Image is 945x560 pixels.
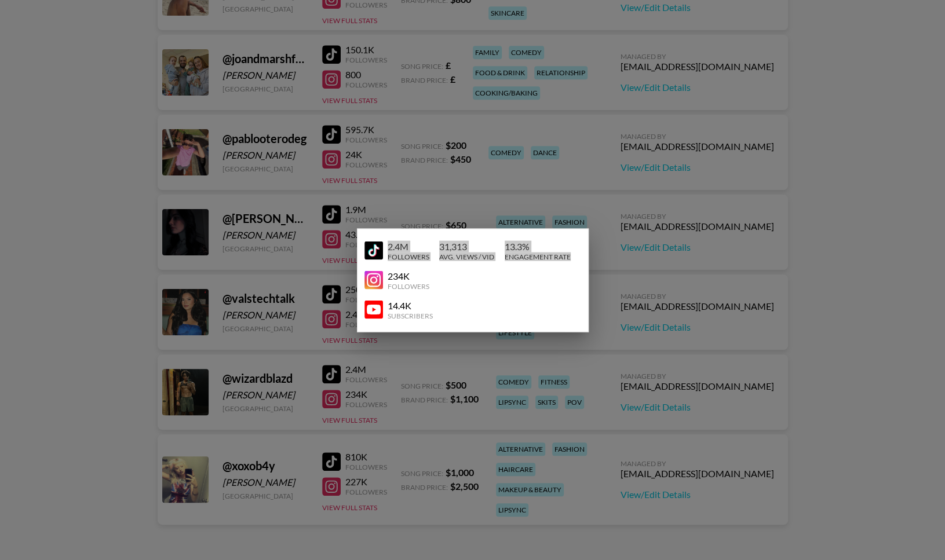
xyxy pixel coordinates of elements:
[439,252,494,261] div: Avg. Views / Vid
[388,299,433,311] div: 14.4K
[505,252,571,261] div: Engagement Rate
[388,311,433,320] div: Subscribers
[439,240,494,252] div: 31,313
[388,252,429,261] div: Followers
[388,270,429,281] div: 234K
[364,241,383,260] img: YouTube
[388,240,429,252] div: 2.4M
[364,301,383,319] img: YouTube
[505,240,571,252] div: 13.3 %
[364,271,383,290] img: YouTube
[388,281,429,290] div: Followers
